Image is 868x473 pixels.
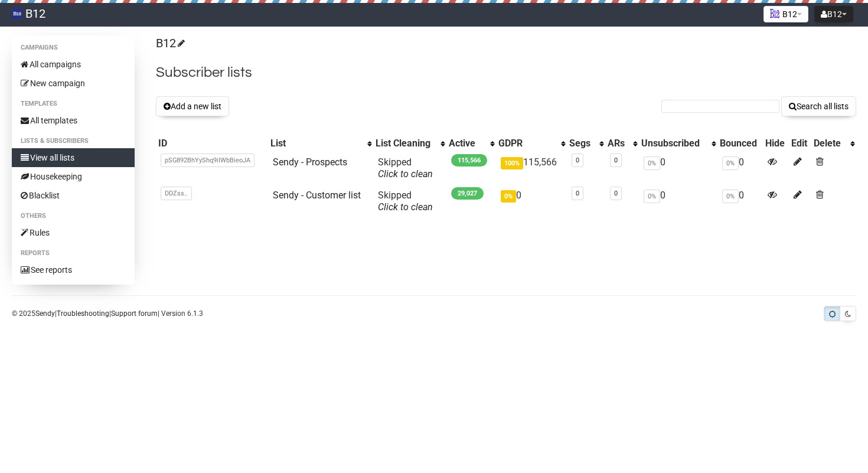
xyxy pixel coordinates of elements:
h2: Subscriber lists [156,62,856,83]
th: Hide: No sort applied, sorting is disabled [763,135,789,152]
li: Lists & subscribers [12,134,135,148]
a: Blacklist [12,186,135,205]
span: 100% [501,157,523,169]
a: Click to clean [378,168,433,180]
a: Sendy - Prospects [273,156,347,168]
img: 83d8429b531d662e2d1277719739fdde [12,8,22,19]
div: ARs [608,138,627,149]
li: Templates [12,97,135,111]
div: List [270,138,362,149]
p: © 2025 | | | Version 6.1.3 [12,307,203,320]
td: 0 [717,185,763,218]
li: Campaigns [12,41,135,55]
li: Others [12,209,135,223]
a: Troubleshooting [57,309,109,318]
td: 0 [717,152,763,185]
button: B12 [763,6,808,22]
span: Skipped [378,190,433,213]
th: Active: No sort applied, activate to apply an ascending sort [446,135,495,152]
span: 0% [722,190,739,203]
span: 29,027 [451,187,484,200]
div: Unsubscribed [641,138,706,149]
div: Delete [814,138,844,149]
span: 115,566 [451,154,487,167]
div: Bounced [720,138,761,149]
li: Reports [12,246,135,260]
div: Hide [765,138,787,149]
a: Rules [12,223,135,242]
a: See reports [12,260,135,279]
td: 0 [496,185,567,218]
a: B12 [156,36,183,50]
span: Skipped [378,156,433,180]
span: 0% [722,156,739,170]
a: Housekeeping [12,167,135,186]
a: Sendy [35,309,55,318]
div: Edit [791,138,809,149]
a: 0 [614,190,618,197]
span: pSG892BhYyShq9iIWbBieoJA [161,154,254,167]
a: View all lists [12,148,135,167]
a: Sendy - Customer list [273,190,361,201]
a: 0 [576,156,579,164]
th: Bounced: No sort applied, sorting is disabled [717,135,763,152]
th: Delete: No sort applied, activate to apply an ascending sort [811,135,856,152]
th: GDPR: No sort applied, activate to apply an ascending sort [496,135,567,152]
th: Segs: No sort applied, activate to apply an ascending sort [567,135,605,152]
div: List Cleaning [376,138,435,149]
span: 0% [644,190,660,203]
th: ARs: No sort applied, activate to apply an ascending sort [605,135,639,152]
span: 0% [501,190,516,203]
a: All templates [12,111,135,130]
div: GDPR [498,138,555,149]
th: ID: No sort applied, sorting is disabled [156,135,267,152]
th: Unsubscribed: No sort applied, activate to apply an ascending sort [639,135,717,152]
td: 115,566 [496,152,567,185]
div: Active [449,138,484,149]
a: 0 [614,156,618,164]
a: New campaign [12,74,135,93]
div: ID [158,138,265,149]
img: 1.png [770,9,779,18]
th: List: No sort applied, activate to apply an ascending sort [268,135,374,152]
td: 0 [639,185,717,218]
a: Support forum [111,309,158,318]
a: Click to clean [378,201,433,213]
td: 0 [639,152,717,185]
button: Search all lists [781,96,856,116]
button: Add a new list [156,96,229,116]
a: All campaigns [12,55,135,74]
span: DDZss.. [161,187,192,200]
th: Edit: No sort applied, sorting is disabled [789,135,811,152]
a: 0 [576,190,579,197]
th: List Cleaning: No sort applied, activate to apply an ascending sort [373,135,446,152]
button: B12 [814,6,853,22]
div: Segs [569,138,593,149]
span: 0% [644,156,660,170]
